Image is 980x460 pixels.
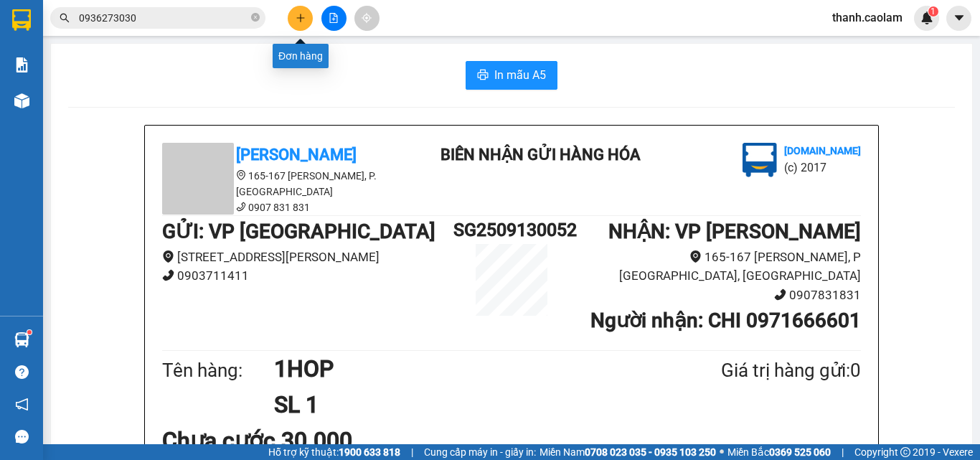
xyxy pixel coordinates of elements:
[842,444,844,460] span: |
[540,444,716,460] span: Miền Nam
[15,398,29,411] span: notification
[288,6,313,31] button: plus
[769,446,831,458] strong: 0369 525 060
[453,216,570,244] h1: SG2509130052
[15,365,29,379] span: question-circle
[162,168,420,200] li: 165-167 [PERSON_NAME], P. [GEOGRAPHIC_DATA]
[162,250,174,263] span: environment
[354,6,380,31] button: aim
[424,444,536,460] span: Cung cấp máy in - giấy in:
[743,143,777,177] img: logo.jpg
[162,269,174,281] span: phone
[362,13,372,23] span: aim
[251,13,260,22] span: close-circle
[570,248,861,286] li: 165-167 [PERSON_NAME], P [GEOGRAPHIC_DATA], [GEOGRAPHIC_DATA]
[585,446,716,458] strong: 0708 023 035 - 0935 103 250
[274,387,651,423] h1: SL 1
[946,6,971,31] button: caret-down
[274,351,651,387] h1: 1HOP
[162,220,435,243] b: GỬI : VP [GEOGRAPHIC_DATA]
[440,146,641,164] b: BIÊN NHẬN GỬI HÀNG HÓA
[251,11,260,25] span: close-circle
[162,356,274,385] div: Tên hàng:
[162,423,392,459] div: Chưa cước 30.000
[784,145,861,156] b: [DOMAIN_NAME]
[296,13,306,23] span: plus
[162,248,453,267] li: [STREET_ADDRESS][PERSON_NAME]
[236,202,246,212] span: phone
[15,430,29,443] span: message
[920,11,933,24] img: icon-new-feature
[466,61,557,90] button: printerIn mẫu A5
[12,9,31,31] img: logo-vxr
[162,266,453,286] li: 0903711411
[329,13,339,23] span: file-add
[14,57,29,72] img: solution-icon
[590,309,861,332] b: Người nhận : CHI 0971666601
[321,6,347,31] button: file-add
[651,356,861,385] div: Giá trị hàng gửi: 0
[79,10,248,26] input: Tìm tên, số ĐT hoặc mã đơn
[953,11,966,24] span: caret-down
[570,286,861,305] li: 0907831831
[236,146,357,164] b: [PERSON_NAME]
[727,444,831,460] span: Miền Bắc
[339,446,400,458] strong: 1900 633 818
[411,444,413,460] span: |
[821,9,914,27] span: thanh.caolam
[689,250,702,263] span: environment
[14,93,29,108] img: warehouse-icon
[477,69,489,83] span: printer
[720,449,724,455] span: ⚪️
[60,13,70,23] span: search
[784,159,861,177] li: (c) 2017
[162,200,420,215] li: 0907 831 831
[268,444,400,460] span: Hỗ trợ kỹ thuật:
[928,6,938,17] sup: 1
[494,66,546,84] span: In mẫu A5
[900,447,910,457] span: copyright
[27,330,32,334] sup: 1
[930,6,936,17] span: 1
[774,288,786,301] span: phone
[236,170,246,180] span: environment
[14,332,29,347] img: warehouse-icon
[608,220,861,243] b: NHẬN : VP [PERSON_NAME]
